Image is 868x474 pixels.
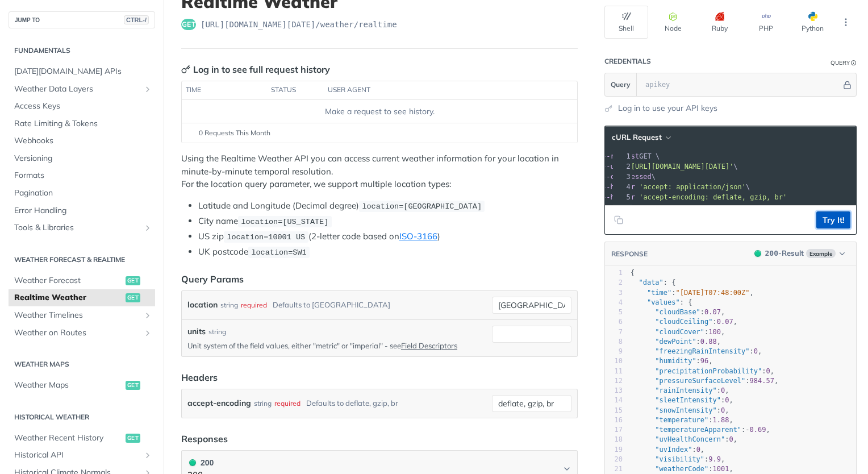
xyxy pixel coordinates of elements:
span: 200 [189,459,196,466]
span: get [126,293,140,302]
span: "temperature" [655,416,708,424]
div: Responses [181,432,228,446]
div: Make a request to see history. [186,106,573,118]
span: [DATE][DOMAIN_NAME] APIs [14,66,152,77]
a: Realtime Weatherget [9,289,155,306]
span: "cloudCover" [655,328,704,336]
span: : { [631,298,692,306]
span: 0 [696,446,700,454]
li: City name [198,215,578,228]
span: "freezingRainIntensity" [655,347,749,355]
button: Node [651,6,695,39]
button: 200200-ResultExample [749,248,850,259]
span: : , [631,426,770,434]
a: Field Descriptors [401,341,457,350]
span: "time" [647,289,671,297]
th: status [267,81,324,99]
span: - [745,426,749,434]
p: Unit system of the field values, either "metric" or "imperial" - see [187,340,487,351]
span: Webhooks [14,135,152,147]
h2: Weather Maps [9,359,155,369]
span: "[DATE]T07:48:00Z" [676,289,750,297]
span: 200 [765,249,778,257]
span: "uvIndex" [655,446,692,454]
label: units [187,326,206,338]
span: Weather Forecast [14,275,123,286]
div: QueryInformation [831,59,857,67]
span: : , [631,347,762,355]
span: 1.88 [713,416,729,424]
a: Versioning [9,150,155,167]
span: : , [631,416,733,424]
span: "weatherCode" [655,465,708,473]
span: \ [582,183,750,191]
div: 20 [605,455,623,464]
a: Historical APIShow subpages for Historical API [9,447,155,464]
span: "cloudBase" [655,308,700,316]
span: Rate Limiting & Tokens [14,118,152,130]
span: CTRL-/ [124,15,149,24]
span: Tools & Libraries [14,222,140,234]
a: [DATE][DOMAIN_NAME] APIs [9,63,155,80]
button: Ruby [698,6,741,39]
a: Tools & LibrariesShow subpages for Tools & Libraries [9,219,155,236]
div: 7 [605,327,623,337]
a: Weather TimelinesShow subpages for Weather Timelines [9,307,155,324]
span: get [181,19,196,30]
div: 2 [605,278,623,288]
input: apikey [640,73,841,96]
h2: Historical Weather [9,412,155,422]
span: : , [631,357,713,365]
div: 5 [605,307,623,317]
span: 984.57 [750,377,774,385]
button: JUMP TOCTRL-/ [9,11,155,28]
span: 0 [725,396,729,404]
div: 11 [605,367,623,376]
div: Credentials [604,57,651,66]
i: Information [851,60,857,66]
span: 0.69 [750,426,766,434]
div: 10 [605,356,623,366]
span: 0.07 [717,318,733,326]
svg: Key [181,65,190,74]
span: Versioning [14,153,152,164]
span: Formats [14,170,152,181]
div: 3 [605,288,623,298]
div: 1 [605,268,623,278]
span: location=SW1 [251,248,306,257]
button: More Languages [837,14,854,31]
span: : , [631,455,725,463]
span: '[URL][DOMAIN_NAME][DATE]' [627,163,733,171]
span: "sleetIntensity" [655,396,721,404]
span: "uvHealthConcern" [655,435,725,443]
span: 100 [708,328,721,336]
span: : , [631,338,721,346]
div: 12 [605,376,623,386]
span: 0.07 [704,308,721,316]
li: UK postcode [198,246,578,259]
span: 0 Requests This Month [199,128,270,138]
button: Query [605,73,637,96]
li: Latitude and Longitude (Decimal degree) [198,199,578,213]
span: get [126,276,140,285]
span: Weather Timelines [14,310,140,321]
span: : , [631,465,733,473]
h2: Weather Forecast & realtime [9,255,155,265]
label: accept-encoding [187,395,251,411]
span: cURL Request [612,132,662,142]
span: Weather Recent History [14,433,123,444]
button: Show subpages for Weather on Routes [143,329,152,338]
div: 13 [605,386,623,396]
a: Webhooks [9,132,155,149]
div: string [254,395,272,411]
div: 18 [605,435,623,444]
span: 0 [766,367,770,375]
a: Log in to use your API keys [618,102,717,114]
div: 3 [613,172,632,182]
span: 'accept-encoding: deflate, gzip, br' [639,193,787,201]
span: : , [631,446,704,454]
a: Rate Limiting & Tokens [9,115,155,132]
th: user agent [324,81,554,99]
span: 0 [721,406,725,414]
span: : , [631,396,733,404]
